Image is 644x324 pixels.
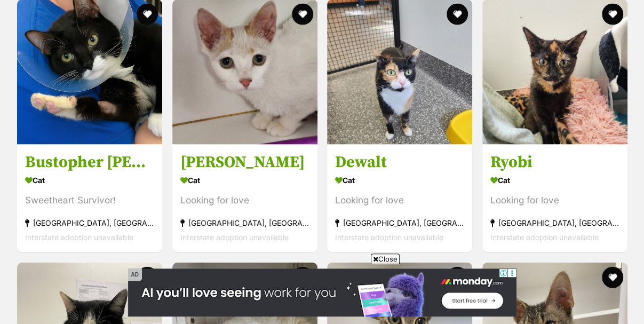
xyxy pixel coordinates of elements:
[482,144,627,252] a: Ryobi Cat Looking for love [GEOGRAPHIC_DATA], [GEOGRAPHIC_DATA] Interstate adoption unavailable f...
[172,144,317,252] a: [PERSON_NAME] Cat Looking for love [GEOGRAPHIC_DATA], [GEOGRAPHIC_DATA] Interstate adoption unava...
[490,216,619,230] div: [GEOGRAPHIC_DATA], [GEOGRAPHIC_DATA]
[180,172,309,188] div: Cat
[25,193,154,208] div: Sweetheart Survivor!
[291,4,313,25] button: favourite
[371,254,400,264] span: Close
[128,268,142,281] span: AD
[335,233,443,242] span: Interstate adoption unavailable
[327,144,472,252] a: Dewalt Cat Looking for love [GEOGRAPHIC_DATA], [GEOGRAPHIC_DATA] Interstate adoption unavailable ...
[180,152,309,172] h3: [PERSON_NAME]
[601,267,623,288] button: favourite
[322,318,322,319] iframe: Advertisement
[17,144,162,252] a: Bustopher [PERSON_NAME] Cat Sweetheart Survivor! [GEOGRAPHIC_DATA], [GEOGRAPHIC_DATA] Interstate ...
[25,152,154,172] h3: Bustopher [PERSON_NAME]
[601,4,623,25] button: favourite
[335,172,464,188] div: Cat
[180,216,309,230] div: [GEOGRAPHIC_DATA], [GEOGRAPHIC_DATA]
[335,216,464,230] div: [GEOGRAPHIC_DATA], [GEOGRAPHIC_DATA]
[490,233,599,242] span: Interstate adoption unavailable
[25,172,154,188] div: Cat
[25,233,133,242] span: Interstate adoption unavailable
[180,193,309,208] div: Looking for love
[490,193,619,208] div: Looking for love
[490,152,619,172] h3: Ryobi
[490,172,619,188] div: Cat
[180,233,289,242] span: Interstate adoption unavailable
[447,4,468,25] button: favourite
[335,193,464,208] div: Looking for love
[25,216,154,230] div: [GEOGRAPHIC_DATA], [GEOGRAPHIC_DATA]
[137,4,158,25] button: favourite
[335,152,464,172] h3: Dewalt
